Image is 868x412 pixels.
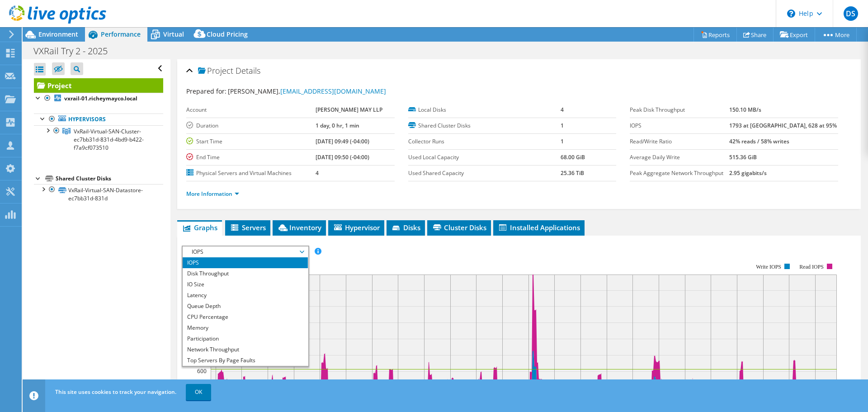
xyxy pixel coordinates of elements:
[630,121,729,130] label: IOPS
[316,122,359,129] b: 1 day, 0 hr, 1 min
[183,290,308,301] li: Latency
[187,246,303,257] span: IOPS
[408,121,561,130] label: Shared Cluster Disks
[736,28,774,42] a: Share
[163,30,184,38] span: Virtual
[56,173,163,184] div: Shared Cluster Disks
[64,95,137,102] b: vxrail-01.richeymayco.local
[630,169,729,178] label: Peak Aggregate Network Throughput
[498,223,580,232] span: Installed Applications
[38,30,78,38] span: Environment
[316,106,382,114] b: [PERSON_NAME] MAY LLP
[34,93,163,104] a: vxrail-01.richeymayco.local
[34,125,163,153] a: VxRail-Virtual-SAN-Cluster-ec7bb31d-831d-4bd9-b422-f7a9cf073510
[34,184,163,204] a: VxRail-Virtual-SAN-Datastore-ec7bb31d-831d
[183,312,308,322] li: CPU Percentage
[316,153,369,161] b: [DATE] 09:50 (-04:00)
[183,301,308,312] li: Queue Depth
[34,114,163,125] a: Hypervisors
[183,333,308,344] li: Participation
[34,78,163,93] a: Project
[561,169,584,177] b: 25.36 TiB
[182,223,217,232] span: Graphs
[236,65,260,76] span: Details
[183,355,308,366] li: Top Servers By Page Faults
[183,322,308,333] li: Memory
[186,384,211,400] a: OK
[197,367,207,375] text: 600
[800,264,824,270] text: Read IOPS
[183,268,308,279] li: Disk Throughput
[729,137,789,145] b: 42% reads / 58% writes
[729,153,757,161] b: 515.36 GiB
[55,388,176,396] span: This site uses cookies to track your navigation.
[729,122,837,129] b: 1793 at [GEOGRAPHIC_DATA], 628 at 95%
[729,169,767,177] b: 2.95 gigabits/s
[844,6,858,21] span: DS
[787,9,795,18] svg: \n
[183,257,308,268] li: IOPS
[29,46,122,56] h1: VXRail Try 2 - 2025
[280,87,386,95] a: [EMAIL_ADDRESS][DOMAIN_NAME]
[230,223,266,232] span: Servers
[183,344,308,355] li: Network Throughput
[408,169,561,178] label: Used Shared Capacity
[183,279,308,290] li: IO Size
[432,223,486,232] span: Cluster Disks
[561,122,564,129] b: 1
[408,105,561,114] label: Local Disks
[333,223,380,232] span: Hypervisor
[630,137,729,146] label: Read/Write Ratio
[186,105,316,114] label: Account
[729,106,761,114] b: 150.10 MB/s
[316,137,369,145] b: [DATE] 09:49 (-04:00)
[561,153,585,161] b: 68.00 GiB
[186,153,316,162] label: End Time
[186,137,316,146] label: Start Time
[207,30,248,38] span: Cloud Pricing
[228,87,386,95] span: [PERSON_NAME],
[186,169,316,178] label: Physical Servers and Virtual Machines
[815,28,857,42] a: More
[186,87,226,95] label: Prepared for:
[773,28,815,42] a: Export
[630,105,729,114] label: Peak Disk Throughput
[408,153,561,162] label: Used Local Capacity
[391,223,420,232] span: Disks
[561,106,564,114] b: 4
[186,121,316,130] label: Duration
[101,30,141,38] span: Performance
[186,190,239,198] a: More Information
[630,153,729,162] label: Average Daily Write
[277,223,321,232] span: Inventory
[198,66,233,76] span: Project
[693,28,737,42] a: Reports
[756,264,781,270] text: Write IOPS
[316,169,319,177] b: 4
[74,128,144,152] span: VxRail-Virtual-SAN-Cluster-ec7bb31d-831d-4bd9-b422-f7a9cf073510
[408,137,561,146] label: Collector Runs
[561,137,564,145] b: 1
